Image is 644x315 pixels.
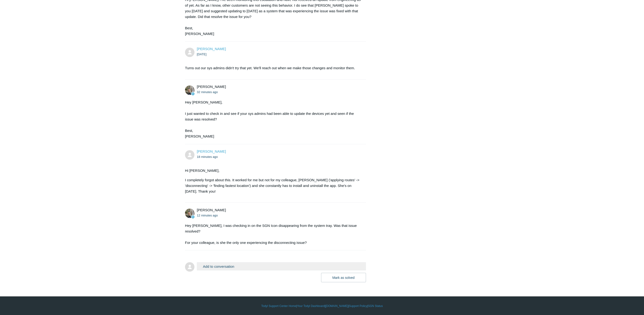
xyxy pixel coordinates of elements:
[197,85,226,89] span: Michael Tjader
[185,99,361,139] div: Hey [PERSON_NAME], I just wanted to check in and see if your sys admins had been able to update t...
[321,273,366,282] button: Mark as solved
[197,52,206,56] time: 09/03/2025, 10:12
[197,262,366,270] button: Add to conversation
[197,90,218,94] time: 09/23/2025, 13:37
[368,304,383,308] a: SGN Status
[197,47,226,51] a: [PERSON_NAME]
[325,304,348,308] a: [DOMAIN_NAME]
[197,47,226,51] span: Maya Douglas
[185,168,361,173] p: Hi [PERSON_NAME],
[261,304,296,308] a: Todyl Support Center Home
[185,223,361,245] div: Hey [PERSON_NAME], I was checking in on the SGN Icon disappearing from the system tray. Was that ...
[185,65,361,71] p: Turns out our sys admins didn't try that yet. We'll reach out when we make those changes and moni...
[197,208,226,212] span: Michael Tjader
[197,155,218,159] time: 09/23/2025, 13:51
[197,149,226,153] span: Maya Douglas
[197,149,226,153] a: [PERSON_NAME]
[197,213,218,217] time: 09/23/2025, 13:57
[185,304,459,308] div: | | | |
[297,304,325,308] a: Your Todyl Dashboard
[185,177,361,194] p: I completely forgot about this. It worked for me but not for my colleague, [PERSON_NAME] ('applyi...
[349,304,367,308] a: Support Policy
